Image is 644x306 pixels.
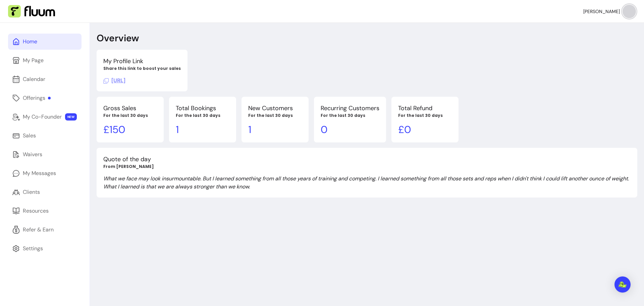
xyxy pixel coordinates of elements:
[248,113,302,118] p: For the last 30 days
[398,113,452,118] p: For the last 30 days
[103,113,157,118] p: For the last 30 days
[103,66,181,71] p: Share this link to boost your sales
[8,109,82,125] a: My Co-Founder NEW
[103,164,631,169] p: From [PERSON_NAME]
[176,103,229,113] p: Total Bookings
[8,222,82,238] a: Refer & Earn
[583,5,636,18] button: avatar[PERSON_NAME]
[321,124,379,136] p: 0
[103,124,157,136] p: £ 150
[8,52,82,69] a: My Page
[103,77,125,84] span: Click to copy
[321,103,379,113] p: Recurring Customers
[23,113,62,121] div: My Co-Founder
[103,155,631,164] p: Quote of the day
[398,124,452,136] p: £ 0
[103,56,181,66] p: My Profile Link
[583,8,620,15] span: [PERSON_NAME]
[23,245,43,253] div: Settings
[8,146,82,163] a: Waivers
[8,241,82,257] a: Settings
[97,32,139,44] p: Overview
[23,207,49,215] div: Resources
[23,150,42,159] div: Waivers
[65,113,77,121] span: NEW
[321,113,379,118] p: For the last 30 days
[8,128,82,144] a: Sales
[8,5,55,18] img: Fluum Logo
[23,169,56,177] div: My Messages
[8,71,82,87] a: Calendar
[23,226,54,234] div: Refer & Earn
[614,276,631,293] div: Open Intercom Messenger
[8,203,82,219] a: Resources
[248,124,302,136] p: 1
[23,132,36,140] div: Sales
[176,113,229,118] p: For the last 30 days
[103,103,157,113] p: Gross Sales
[8,34,82,50] a: Home
[23,94,51,102] div: Offerings
[398,103,452,113] p: Total Refund
[8,184,82,200] a: Clients
[23,56,44,64] div: My Page
[176,124,229,136] p: 1
[23,188,40,196] div: Clients
[8,165,82,181] a: My Messages
[23,38,37,46] div: Home
[8,90,82,106] a: Offerings
[248,103,302,113] p: New Customers
[23,75,45,83] div: Calendar
[103,175,631,191] p: What we face may look insurmountable. But I learned something from all those years of training an...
